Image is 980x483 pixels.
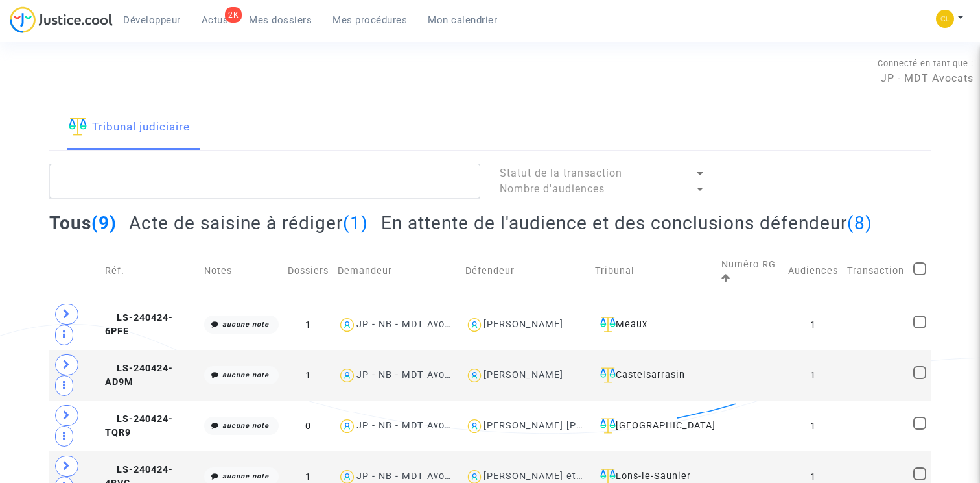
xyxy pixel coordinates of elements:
[91,212,117,234] span: (9)
[784,299,843,350] td: 1
[113,10,191,30] a: Développeur
[590,243,717,299] td: Tribunal
[417,10,507,30] a: Mon calendrier
[847,212,872,234] span: (8)
[461,243,590,299] td: Défendeur
[283,350,333,401] td: 1
[500,167,622,179] span: Statut de la transaction
[338,316,356,334] img: icon-user.svg
[105,312,173,338] span: LS-240424-6PFE
[322,10,417,30] a: Mes procédures
[225,7,242,23] div: 2K
[484,369,563,380] div: [PERSON_NAME]
[239,10,322,30] a: Mes dossiers
[784,350,843,401] td: 1
[222,371,269,379] i: aucune note
[465,417,484,436] img: icon-user.svg
[222,421,269,430] i: aucune note
[878,58,974,68] span: Connecté en tant que :
[784,243,843,299] td: Audiences
[936,10,954,28] img: f0b917ab549025eb3af43f3c4438ad5d
[500,182,605,195] span: Nombre d'audiences
[283,299,333,350] td: 1
[717,243,784,299] td: Numéro RG
[249,14,312,26] span: Mes dossiers
[129,212,368,234] h2: Acte de saisine à rédiger
[600,317,616,332] img: icon-faciliter-sm.svg
[595,367,712,383] div: Castelsarrasin
[105,414,173,439] span: LS-240424-TQR9
[484,319,563,330] div: [PERSON_NAME]
[283,401,333,451] td: 0
[428,14,497,26] span: Mon calendrier
[222,320,269,328] i: aucune note
[600,367,616,383] img: icon-faciliter-sm.svg
[595,418,712,434] div: [GEOGRAPHIC_DATA]
[202,14,229,26] span: Actus
[338,366,356,385] img: icon-user.svg
[484,471,659,482] div: [PERSON_NAME] et [PERSON_NAME]
[356,471,465,482] div: JP - NB - MDT Avocats
[191,10,239,30] a: 2KActus
[69,118,87,136] img: icon-faciliter-sm.svg
[356,319,465,330] div: JP - NB - MDT Avocats
[843,243,909,299] td: Transaction
[595,317,712,332] div: Meaux
[49,212,117,234] h2: Tous
[600,418,616,434] img: icon-faciliter-sm.svg
[784,401,843,451] td: 1
[338,417,356,436] img: icon-user.svg
[465,366,484,385] img: icon-user.svg
[200,243,284,299] td: Notes
[381,212,872,234] h2: En attente de l'audience et des conclusions défendeur
[333,243,460,299] td: Demandeur
[465,316,484,334] img: icon-user.svg
[222,472,269,480] i: aucune note
[356,420,465,431] div: JP - NB - MDT Avocats
[343,212,368,234] span: (1)
[332,14,407,26] span: Mes procédures
[10,6,113,33] img: jc-logo.svg
[105,363,173,388] span: LS-240424-AD9M
[69,106,190,150] a: Tribunal judiciaire
[123,14,181,26] span: Développeur
[100,243,200,299] td: Réf.
[484,420,646,431] div: [PERSON_NAME] [PERSON_NAME]
[283,243,333,299] td: Dossiers
[356,369,465,380] div: JP - NB - MDT Avocats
